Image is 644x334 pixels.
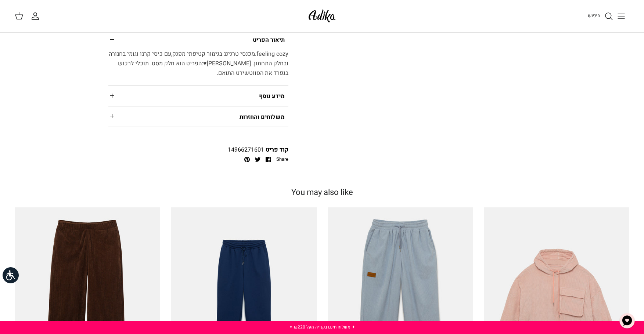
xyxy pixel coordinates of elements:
span: חיפוש [588,12,600,19]
span: ♥ [203,59,207,68]
a: חיפוש [588,12,613,21]
img: Adika IL [306,7,338,25]
h4: You may also like [15,188,629,196]
span: Share [276,156,288,163]
summary: תיאור הפריט [108,29,288,50]
button: צ'אט [616,310,638,332]
summary: מידע נוסף [108,86,288,106]
a: החשבון שלי [31,12,43,21]
summary: משלוחים והחזרות [108,106,288,127]
button: Toggle menu [613,8,629,24]
a: ✦ משלוח חינם בקנייה מעל ₪220 ✦ [289,324,355,330]
span: 14966271601 [228,145,264,154]
span: קוד פריט [266,145,288,154]
div: feeling cozy.מכנסי טרנינג בגימור קטיפתי מפנק,עם כיסי קרגו וגומי בחגורה ובחלק התחתון. [PERSON_NAME... [108,50,288,85]
span: : [202,59,203,68]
